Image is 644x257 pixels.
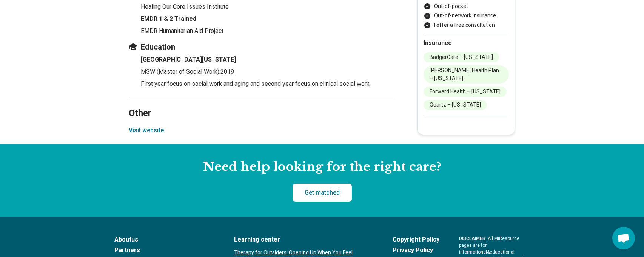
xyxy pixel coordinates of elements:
[424,39,509,48] h2: Insurance
[129,89,393,120] h2: Other
[393,235,439,244] a: Copyright Policy
[459,236,485,241] span: DISCLAIMER
[612,227,635,249] div: Open chat
[424,2,509,10] li: Out-of-pocket
[393,246,439,255] a: Privacy Policy
[6,159,638,175] h2: Need help looking for the right care?
[141,26,393,36] p: EMDR Humanitarian Aid Project
[424,21,509,29] li: I offer a free consultation
[129,126,164,135] button: Visit website
[114,235,214,244] a: Aboutus
[141,2,393,11] p: Healing Our Core Issues Institute
[424,52,499,62] li: BadgerCare – [US_STATE]
[424,100,487,110] li: Quartz – [US_STATE]
[129,42,393,52] h3: Education
[141,14,393,23] h4: EMDR 1 & 2 Trained
[424,12,509,20] li: Out-of-network insurance
[141,67,393,76] p: MSW (Master of Social Work) , 2019
[293,184,352,202] a: Get matched
[424,87,507,97] li: Forward Health – [US_STATE]
[141,79,393,88] p: First year focus on social work and aging and second year focus on clinical social work
[141,55,393,64] h4: [GEOGRAPHIC_DATA][US_STATE]
[234,235,373,244] a: Learning center
[424,65,509,84] li: [PERSON_NAME] Health Plan – [US_STATE]
[114,246,214,255] a: Partners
